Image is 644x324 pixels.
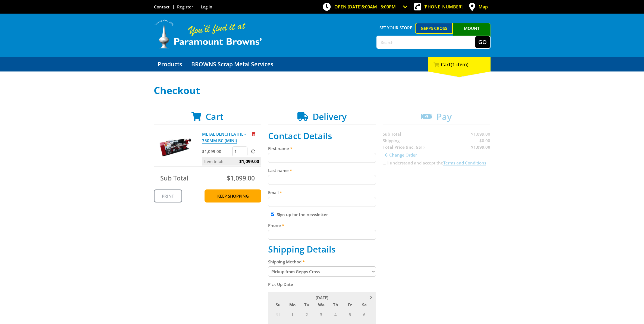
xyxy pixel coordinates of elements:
p: Item total: [202,157,261,166]
input: Please enter your first name. [268,153,376,163]
span: Tu [300,301,314,308]
span: Su [271,301,285,308]
label: First name [268,145,376,152]
span: (1 item) [451,61,469,68]
input: Please enter your last name. [268,175,376,185]
span: 31 [271,309,285,320]
span: Mo [285,301,299,308]
a: Remove from cart [252,131,255,137]
span: 4 [329,309,343,320]
span: Sa [357,301,371,308]
a: Mount [PERSON_NAME] [453,23,491,43]
span: 1 [285,309,299,320]
span: $1,099.00 [227,174,255,182]
a: Print [154,189,182,202]
span: Fr [343,301,357,308]
p: $1,099.00 [202,148,231,155]
a: Go to the Contact page [154,4,169,10]
label: Email [268,189,376,196]
a: METAL BENCH LATHE - 350MM BC (MINI) [202,131,246,144]
span: $1,099.00 [239,157,259,166]
span: Delivery [313,111,347,122]
span: Sub Total [160,174,188,182]
input: Please enter your telephone number. [268,230,376,240]
a: Go to the registration page [177,4,193,10]
h1: Checkout [154,85,491,96]
span: Set your store [376,23,415,33]
a: Keep Shopping [205,189,261,202]
a: Go to the BROWNS Scrap Metal Services page [187,57,277,71]
span: 5 [343,309,357,320]
input: Please enter your email address. [268,197,376,207]
a: Log in [201,4,212,10]
span: 3 [314,309,328,320]
img: METAL BENCH LATHE - 350MM BC (MINI) [159,131,191,163]
label: Sign up for the newsletter [277,212,328,217]
label: Pick Up Date [268,281,376,288]
h2: Contact Details [268,131,376,141]
span: 6 [357,309,371,320]
select: Please select a shipping method. [268,266,376,277]
button: Go [475,36,490,48]
span: OPEN [DATE] [334,4,396,10]
a: Go to the Products page [154,57,186,71]
label: Shipping Method [268,258,376,265]
span: 2 [300,309,314,320]
div: Cart [428,57,491,71]
span: 8:00am - 5:00pm [362,4,396,10]
input: Search [377,36,475,48]
a: Gepps Cross [415,23,453,34]
h2: Shipping Details [268,244,376,254]
span: Th [329,301,343,308]
span: Cart [206,111,224,122]
label: Last name [268,167,376,174]
img: Paramount Browns' [154,19,262,49]
label: Phone [268,222,376,229]
span: We [314,301,328,308]
span: [DATE] [316,295,328,300]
